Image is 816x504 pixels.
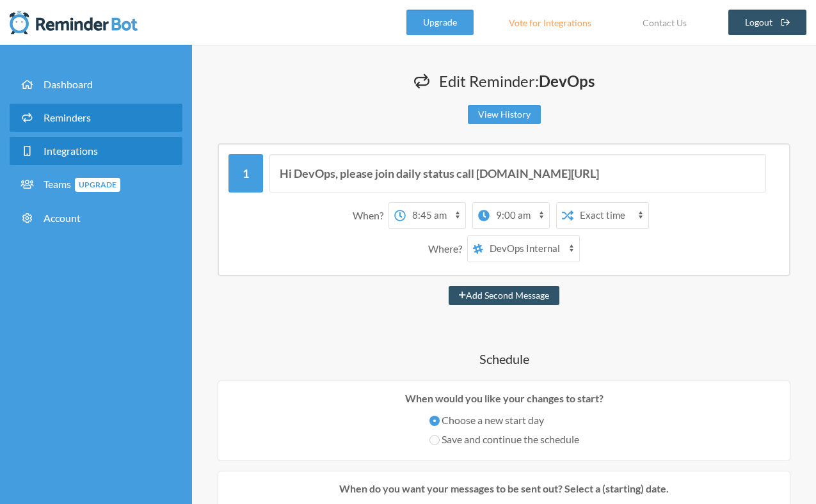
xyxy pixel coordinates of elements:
[406,10,474,35] a: Upgrade
[44,178,120,190] span: Teams
[10,10,138,35] img: Reminder Bot
[44,111,91,123] span: Reminders
[10,170,182,199] a: TeamsUpgrade
[10,204,182,232] a: Account
[439,72,595,90] span: Edit Reminder:
[728,10,807,35] a: Logout
[75,178,120,192] span: Upgrade
[218,350,790,368] h4: Schedule
[429,432,579,447] label: Save and continue the schedule
[44,145,98,157] span: Integrations
[10,137,182,165] a: Integrations
[10,70,182,98] a: Dashboard
[44,78,93,90] span: Dashboard
[627,10,703,35] a: Contact Us
[228,391,780,406] p: When would you like your changes to start?
[449,286,559,305] button: Add Second Message
[468,105,541,124] a: View History
[353,202,388,229] div: When?
[429,413,579,428] label: Choose a new start day
[429,435,440,445] input: Save and continue the schedule
[269,154,766,193] input: Message
[228,481,780,496] p: When do you want your messages to be sent out? Select a (starting) date.
[539,72,595,90] strong: DevOps
[429,416,440,426] input: Choose a new start day
[428,235,467,262] div: Where?
[10,104,182,132] a: Reminders
[493,10,607,35] a: Vote for Integrations
[44,212,81,224] span: Account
